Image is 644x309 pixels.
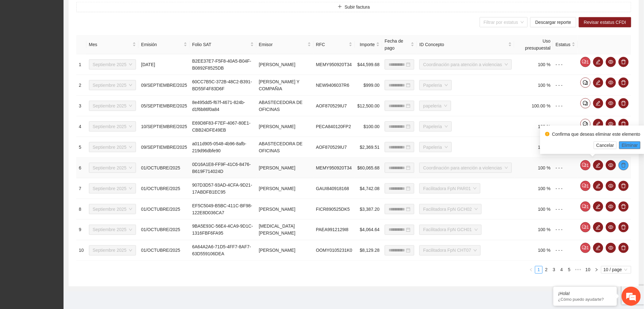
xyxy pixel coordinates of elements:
[314,178,355,199] td: GAUI840918168
[619,202,629,212] button: delete
[553,178,578,199] td: - - -
[553,240,578,261] td: - - -
[256,96,314,116] td: ABASTECEDORA DE OFICINAS
[619,204,628,209] span: delete
[256,240,314,261] td: [PERSON_NAME]
[584,19,626,26] span: Revisar estatus CFDI
[558,291,612,296] div: ¡Hola!
[606,163,616,168] span: eye
[514,240,553,261] td: 100 %
[93,204,132,214] span: Septiembre 2025
[514,35,553,54] th: Uso presupuestal
[619,222,629,232] button: delete
[551,266,558,273] a: 3
[514,199,553,220] td: 100 %
[76,75,86,96] td: 2
[314,220,355,240] td: PAEA9912129I8
[345,3,370,10] span: Subir factura
[619,160,629,170] button: delete
[593,78,603,88] button: edit
[423,225,478,235] span: Facilitadora FpN GCH01
[593,222,603,232] button: edit
[606,222,616,232] button: eye
[314,54,355,75] td: MEMY950920T34
[76,137,86,158] td: 5
[535,266,542,273] a: 1
[593,266,600,274] button: right
[619,163,628,168] span: delete
[535,266,543,274] li: 1
[573,266,583,274] li: Next 5 Pages
[256,116,314,137] td: [PERSON_NAME]
[619,98,629,108] button: delete
[190,35,256,54] th: Folio SAT
[256,220,314,240] td: [MEDICAL_DATA][PERSON_NAME]
[580,119,591,129] button: comment
[558,266,566,274] li: 4
[139,220,190,240] td: 01/OCTUBRE/2025
[606,183,616,189] span: eye
[423,142,448,152] span: Papeleria
[595,268,599,272] span: right
[256,35,314,54] th: Emisor
[423,204,478,214] span: Facilitadora FpN GCH02
[93,80,132,90] span: Septiembre 2025
[535,19,571,26] span: Descargar reporte
[355,220,382,240] td: $4,064.64
[259,41,306,48] span: Emisor
[314,158,355,178] td: MEMY950920T34
[553,35,578,54] th: Estatus
[622,142,638,149] span: Eliminar
[593,160,603,170] button: edit
[593,225,603,230] span: edit
[580,181,591,191] button: comment1
[190,240,256,261] td: 6A64A2A6-71D5-4FF7-8AF7-63D559106DEA
[556,41,571,48] span: Estatus
[552,131,641,138] div: Confirma que deseas eliminar este elemento
[606,98,616,108] button: eye
[514,158,553,178] td: 100 %
[606,202,616,212] button: eye
[316,41,348,48] span: RFC
[619,141,641,149] button: Eliminar
[582,245,586,251] span: comment
[93,101,132,111] span: Septiembre 2025
[385,38,410,52] span: Fecha de pago
[190,96,256,116] td: 8e495dd5-f67f-4671-824b-d1f6b86f0a84
[357,41,375,48] span: Importe
[582,225,586,230] span: comment
[139,116,190,137] td: 10/SEPTIEMBRE/2025
[619,225,628,230] span: delete
[606,80,616,85] span: eye
[139,75,190,96] td: 09/SEPTIEMBRE/2025
[93,246,132,255] span: Septiembre 2025
[314,35,355,54] th: RFC
[604,266,629,273] span: 10 / page
[514,220,553,240] td: 100 %
[256,178,314,199] td: [PERSON_NAME]
[580,57,591,67] button: comment1
[93,225,132,235] span: Septiembre 2025
[619,121,628,127] span: delete
[314,137,355,158] td: AOF870529IU7
[593,245,603,251] span: edit
[139,96,190,116] td: 05/SEPTIEMBRE/2025
[93,163,132,173] span: Septiembre 2025
[606,245,616,251] span: eye
[553,158,578,178] td: - - -
[76,178,86,199] td: 7
[527,266,535,274] button: left
[514,96,553,116] td: 100.00 %
[593,101,603,106] span: edit
[530,17,576,27] button: Descargar reporte
[593,183,603,189] span: edit
[514,116,553,137] td: 100 %
[139,240,190,261] td: 01/OCTUBRE/2025
[139,199,190,220] td: 01/OCTUBRE/2025
[550,266,558,274] li: 3
[256,199,314,220] td: [PERSON_NAME]
[382,35,417,54] th: Fecha de pago
[355,35,382,54] th: Importe
[619,243,629,253] button: delete
[619,183,628,189] span: delete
